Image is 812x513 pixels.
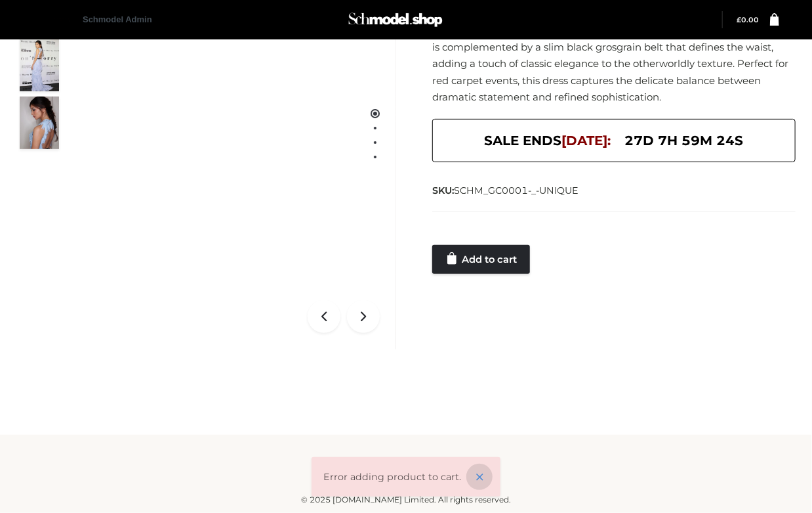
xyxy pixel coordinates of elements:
span: £ [737,16,741,24]
img: Screenshot-2024-10-29-at-10.00.01%E2%80%AFAM.jpg [20,39,59,91]
bdi: 0.00 [737,16,759,24]
a: Schmodel Admin 964 [83,14,152,48]
span: SCHM_GC0001-_-UNIQUE [454,185,579,196]
div: SALE ENDS [432,119,796,162]
img: Screenshot-2024-10-29-at-9.59.50%E2%80%AFAM.jpg [20,97,59,149]
span: SKU: [432,183,580,198]
img: Schmodel Admin 964 [346,7,445,33]
a: Add to cart [432,245,530,274]
span: 27d 7h 59m 24s [625,129,744,152]
p: A ethereal light blue gown crafted entirely from delicate feather-like layers, creating a cascadi... [432,5,796,106]
a: £0.00 [737,16,759,24]
div: © 2025 [DOMAIN_NAME] Limited. All rights reserved. [16,493,796,506]
div: Error adding product to cart. [312,457,500,497]
span: [DATE]: [562,133,611,148]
